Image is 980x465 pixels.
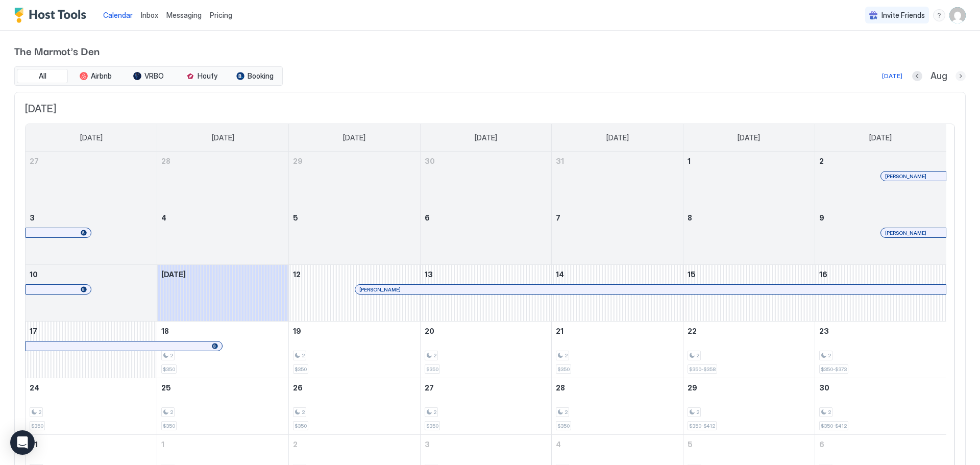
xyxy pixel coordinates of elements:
div: menu [933,9,945,21]
td: August 2, 2025 [815,152,946,208]
td: July 27, 2025 [26,152,157,208]
a: August 9, 2025 [815,208,946,227]
td: August 10, 2025 [26,265,157,322]
span: $350 [557,423,570,429]
span: 7 [556,213,560,222]
td: August 30, 2025 [815,378,946,435]
span: 2 [696,409,699,415]
span: [DATE] [212,133,234,142]
span: 20 [425,327,434,335]
td: August 3, 2025 [26,208,157,265]
td: August 28, 2025 [552,378,683,435]
button: Next month [955,71,966,81]
a: September 2, 2025 [289,435,420,454]
span: 2 [170,352,173,359]
a: August 31, 2025 [26,435,157,454]
div: Open Intercom Messenger [10,430,35,455]
span: 2 [433,409,436,415]
span: 2 [565,352,568,359]
td: July 31, 2025 [552,152,683,208]
span: Invite Friends [881,11,925,20]
span: $350 [31,423,43,429]
span: The Marmot's Den [14,43,966,58]
a: August 21, 2025 [552,322,683,340]
span: [PERSON_NAME] [359,286,401,293]
a: Friday [727,124,770,152]
a: August 26, 2025 [289,378,420,397]
a: August 5, 2025 [289,208,420,227]
div: [PERSON_NAME] [885,173,942,180]
span: 2 [696,352,699,359]
span: Calendar [103,11,133,19]
td: August 16, 2025 [815,265,946,322]
span: [DATE] [475,133,497,142]
span: 4 [161,213,166,222]
td: August 24, 2025 [26,378,157,435]
span: 14 [556,270,564,279]
a: July 28, 2025 [157,152,288,170]
a: August 27, 2025 [421,378,552,397]
span: Airbnb [91,71,112,81]
td: July 30, 2025 [420,152,552,208]
a: August 16, 2025 [815,265,946,284]
span: 2 [170,409,173,415]
button: [DATE] [880,70,904,82]
button: Airbnb [70,69,121,83]
a: August 2, 2025 [815,152,946,170]
a: August 28, 2025 [552,378,683,397]
span: 29 [688,383,697,392]
span: 23 [819,327,829,335]
span: $350-$373 [821,366,847,373]
td: August 13, 2025 [420,265,552,322]
a: August 8, 2025 [683,208,815,227]
td: August 14, 2025 [552,265,683,322]
span: 16 [819,270,827,279]
span: [DATE] [80,133,103,142]
a: August 17, 2025 [26,322,157,340]
span: 13 [425,270,433,279]
td: August 12, 2025 [288,265,420,322]
span: 5 [688,440,693,449]
a: August 22, 2025 [683,322,815,340]
span: [DATE] [161,270,186,279]
a: July 30, 2025 [421,152,552,170]
span: [DATE] [869,133,892,142]
a: Calendar [103,10,133,20]
span: [DATE] [606,133,629,142]
span: 26 [293,383,303,392]
span: Booking [248,71,274,81]
span: 28 [161,157,170,165]
a: September 6, 2025 [815,435,946,454]
a: August 11, 2025 [157,265,288,284]
a: August 25, 2025 [157,378,288,397]
td: August 8, 2025 [683,208,815,265]
a: July 31, 2025 [552,152,683,170]
span: 8 [688,213,692,222]
div: [PERSON_NAME] [359,286,942,293]
td: July 29, 2025 [288,152,420,208]
td: August 29, 2025 [683,378,815,435]
a: August 14, 2025 [552,265,683,284]
td: August 6, 2025 [420,208,552,265]
button: Previous month [912,71,922,81]
td: August 19, 2025 [288,322,420,378]
span: 2 [302,352,305,359]
a: Host Tools Logo [14,8,91,23]
span: Messaging [166,11,202,19]
span: $350-$358 [689,366,716,373]
a: August 10, 2025 [26,265,157,284]
span: $350-$412 [821,423,847,429]
span: All [39,71,46,81]
span: 3 [425,440,430,449]
span: 15 [688,270,696,279]
span: 27 [30,157,39,165]
td: July 28, 2025 [157,152,289,208]
td: August 26, 2025 [288,378,420,435]
span: [PERSON_NAME] [885,173,926,180]
div: User profile [949,7,966,23]
span: 2 [302,409,305,415]
span: 2 [828,352,831,359]
a: Tuesday [333,124,376,152]
span: Aug [930,70,947,82]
